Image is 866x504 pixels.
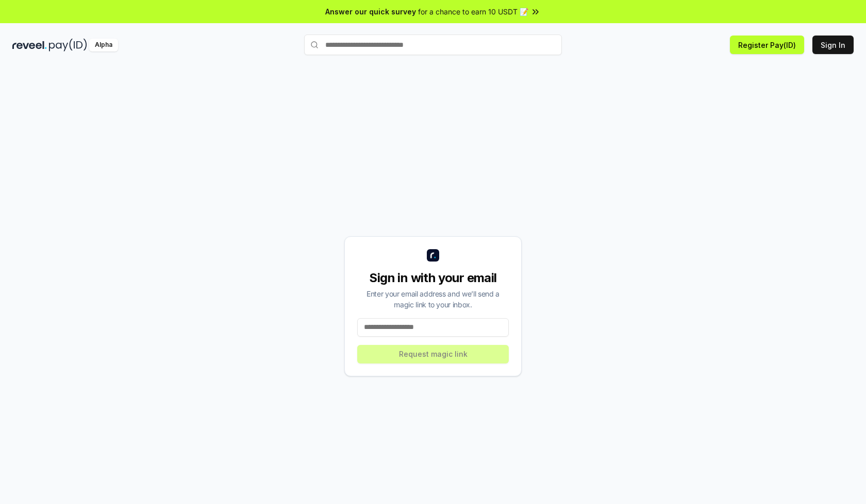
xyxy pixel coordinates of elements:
button: Register Pay(ID) [730,36,804,54]
div: Enter your email address and we’ll send a magic link to your inbox. [357,288,509,310]
span: for a chance to earn 10 USDT 📝 [418,6,528,17]
img: pay_id [49,39,87,51]
button: Sign In [812,36,854,54]
span: Answer our quick survey [325,6,416,17]
img: logo_small [427,249,439,262]
img: reveel_dark [12,39,47,51]
div: Alpha [89,39,118,51]
div: Sign in with your email [357,270,509,286]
